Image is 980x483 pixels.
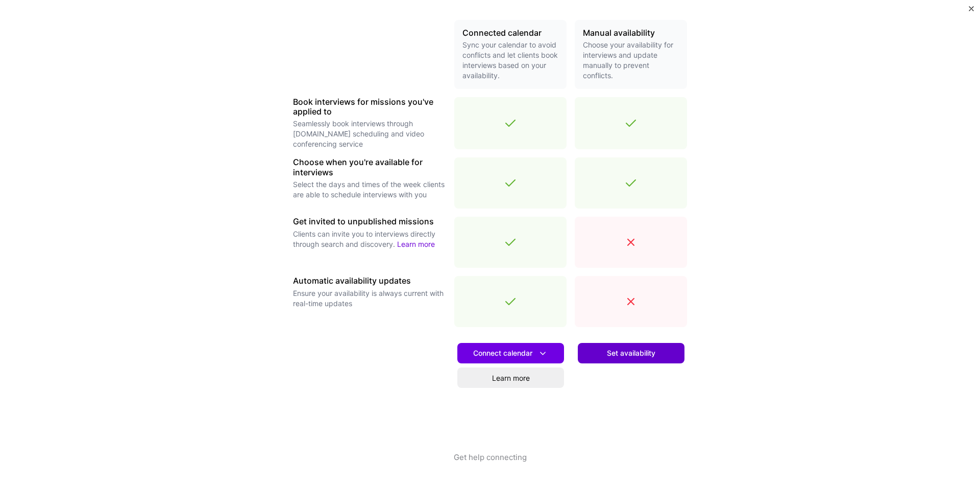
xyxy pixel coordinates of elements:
[537,348,548,359] i: icon DownArrowWhite
[462,28,558,38] h3: Connected calendar
[578,343,684,363] button: Set availability
[473,348,548,359] span: Connect calendar
[462,40,558,81] p: Sync your calendar to avoid conflicts and let clients book interviews based on your availability.
[607,348,655,358] span: Set availability
[969,6,974,17] button: Close
[293,288,446,309] p: Ensure your availability is always current with real-time updates
[293,157,446,177] h3: Choose when you're available for interviews
[583,40,679,81] p: Choose your availability for interviews and update manually to prevent conflicts.
[293,229,446,249] p: Clients can invite you to interviews directly through search and discovery.
[293,276,446,286] h3: Automatic availability updates
[457,343,564,363] button: Connect calendar
[397,240,435,248] a: Learn more
[457,367,564,388] a: Learn more
[293,179,446,200] p: Select the days and times of the week clients are able to schedule interviews with you
[293,97,446,117] h3: Book interviews for missions you've applied to
[293,217,446,226] h3: Get invited to unpublished missions
[454,452,527,483] button: Get help connecting
[583,28,679,38] h3: Manual availability
[293,119,446,149] p: Seamlessly book interviews through [DOMAIN_NAME] scheduling and video conferencing service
